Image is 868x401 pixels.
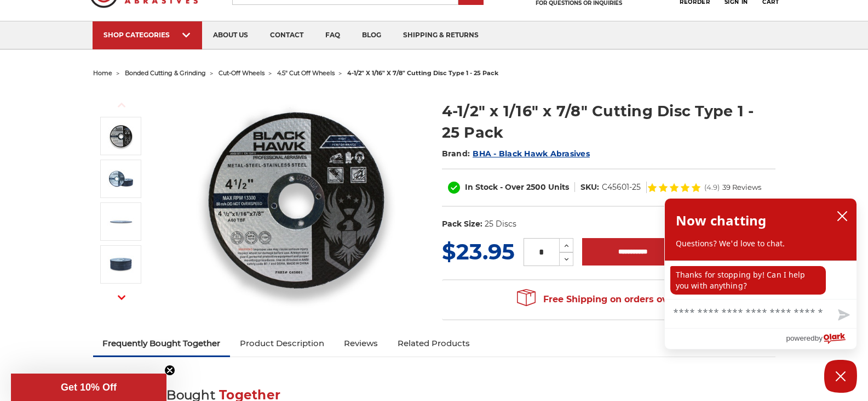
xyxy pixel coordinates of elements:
[548,182,569,192] span: Units
[517,289,700,310] span: Free Shipping on orders over $149
[392,21,490,49] a: shipping & returns
[334,331,388,355] a: Reviews
[164,365,175,376] button: Close teaser
[824,360,857,393] button: Close Chatbox
[500,182,524,192] span: - Over
[107,251,135,278] img: 4-1/2" x 7/8" Cut-off wheels
[347,69,498,77] span: 4-1/2" x 1/16" x 7/8" cutting disc type 1 - 25 pack
[786,331,814,345] span: powered
[277,69,335,77] a: 4.5" cut off wheels
[61,382,117,393] span: Get 10% Off
[442,238,515,265] span: $23.95
[473,149,590,159] a: BHA - Black Hawk Abrasives
[442,149,470,159] span: Brand:
[125,69,206,77] a: bonded cutting & grinding
[11,374,166,401] div: Get 10% OffClose teaser
[219,69,265,77] a: cut-off wheels
[485,218,516,230] dd: 25 Discs
[580,182,599,193] dt: SKU:
[230,331,334,355] a: Product Description
[442,218,482,230] dt: Pack Size:
[107,208,135,235] img: Long lasting Metal cutting disc, 4.5 inch diameter
[815,331,823,345] span: by
[351,21,392,49] a: blog
[786,329,856,349] a: Powered by Olark
[676,238,846,249] p: Questions? We'd love to chat.
[833,208,851,224] button: close chatbox
[722,184,761,191] span: 39 Reviews
[104,31,191,39] div: SHOP CATEGORIES
[465,182,498,192] span: In Stock
[108,286,135,309] button: Next
[93,331,231,355] a: Frequently Bought Together
[442,100,775,143] h1: 4-1/2" x 1/16" x 7/8" Cutting Disc Type 1 - 25 Pack
[187,89,406,308] img: 4-1/2" x 1/16" x 7/8" Cutting Disc Type 1 - 25 Pack
[93,69,112,77] a: home
[829,303,856,328] button: Send message
[704,184,720,191] span: (4.9)
[388,331,480,355] a: Related Products
[108,93,135,117] button: Previous
[665,261,856,299] div: chat
[107,122,135,150] img: 4-1/2" x 1/16" x 7/8" Cutting Disc Type 1 - 25 Pack
[670,266,826,295] p: Thanks for stopping by! Can I help you with anything?
[202,21,259,49] a: about us
[526,182,546,192] span: 2500
[259,21,314,49] a: contact
[664,198,857,349] div: olark chatbox
[602,182,641,193] dd: C45601-25
[107,165,135,193] img: 4-1/2" x .06" x 7/8" Cut off wheels
[676,210,766,231] h2: Now chatting
[314,21,351,49] a: faq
